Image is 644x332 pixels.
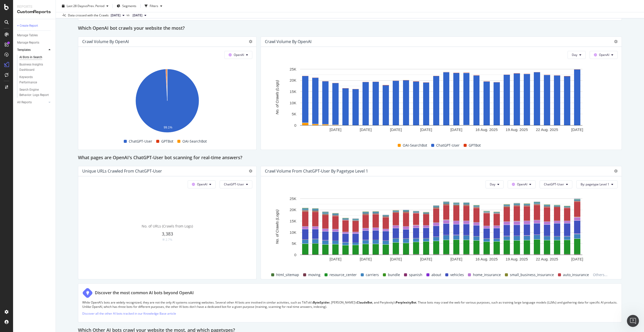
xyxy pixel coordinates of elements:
[95,290,194,296] div: Discover the most common AI bots beyond OpenAI
[475,257,498,261] text: 16 Aug. 2025
[19,87,52,98] a: Search Engine Behavior: Logs Report
[188,180,216,188] button: OpenAI
[396,300,416,305] strong: PerplexityBot
[517,182,527,186] span: OpenAI
[572,53,577,57] span: Day
[19,75,52,85] a: Keywords Performance
[224,51,252,59] button: OpenAI
[390,127,402,132] text: [DATE]
[82,169,162,174] div: Unique URLs Crawled from ChatGPT-User
[486,180,504,188] button: Day
[536,127,558,132] text: 22 Aug. 2025
[129,138,152,144] span: ChatGPT-User
[360,257,372,261] text: [DATE]
[292,112,296,116] text: 5K
[85,4,104,8] span: vs Prev. Period
[82,39,129,44] div: Crawl Volume by OpenAI
[67,4,85,8] span: Last 28 Days
[261,37,622,150] div: Crawl Volume by OpenAIDayOpenAIA chart.OAI-SearchBotChatGPT-UserGPTBot
[150,4,158,8] div: Filters
[163,239,165,240] img: Equal
[19,55,52,60] a: AI Bots in Search
[19,87,49,98] div: Search Engine Behavior: Logs Report
[473,272,501,278] span: home_insurance
[510,272,554,278] span: small_business_insurance
[17,47,47,53] a: Templates
[506,257,528,261] text: 19 Aug. 2025
[162,231,173,237] span: 3,383
[330,127,341,132] text: [DATE]
[164,126,172,129] text: 99.1%
[294,253,296,257] text: 0
[17,40,39,45] div: Manage Reports
[563,272,589,278] span: auto_insurance
[490,182,495,186] span: Day
[17,40,52,45] a: Manage Reports
[133,13,142,18] span: 2025 Jul. 25th
[403,142,427,148] span: OAI-SearchBot
[19,62,52,73] a: Business Insights Dashboard
[290,67,296,71] text: 25K
[17,33,52,38] a: Manage Tables
[275,210,279,244] text: No. of Crawls (Logs)
[275,80,279,115] text: No. of Crawls (Logs)
[109,12,127,18] button: [DATE]
[265,39,311,44] div: Crawl Volume by OpenAI
[17,100,47,105] a: All Reports
[330,257,341,261] text: [DATE]
[506,127,528,132] text: 19 Aug. 2025
[292,241,296,246] text: 5K
[276,272,299,278] span: html_sitemap
[290,230,296,235] text: 10K
[571,257,583,261] text: [DATE]
[17,23,38,28] div: + Create Report
[599,53,609,57] span: OpenAI
[142,224,193,228] span: No. of URLs (Crawls from Logs)
[290,101,296,105] text: 10K
[450,257,462,261] text: [DATE]
[131,12,148,18] button: [DATE]
[78,166,257,279] div: Unique URLs Crawled from ChatGPT-UserOpenAIChatGPT-UserNo. of URLs (Crawls from Logs)3,383Equal2.7%
[469,142,481,148] span: GPTBot
[390,257,402,261] text: [DATE]
[68,13,109,18] div: Data crossed with the Crawls
[265,67,618,137] svg: A chart.
[166,238,172,242] div: 2.7%
[265,196,618,267] div: A chart.
[627,315,639,327] iframe: Intercom live chat
[82,67,252,137] svg: A chart.
[436,142,460,148] span: ChatGPT-User
[78,283,622,322] div: Discover the most common AI bots beyond OpenAIWhile OpenAI’s bots are widely recognized, they are...
[78,37,257,150] div: Crawl Volume by OpenAIOpenAIA chart.ChatGPT-UserGPTBotOAI-SearchBot
[294,123,296,127] text: 0
[17,100,32,105] div: All Reports
[17,47,31,53] div: Templates
[308,272,320,278] span: moving
[420,257,432,261] text: [DATE]
[82,311,176,316] a: Discover all the other AI bots tracked in our Knowledge Base article
[590,51,618,59] button: OpenAI
[182,138,207,144] span: OAI-SearchBot
[366,272,379,278] span: carriers
[576,180,618,188] button: By: pagetype Level 1
[290,78,296,82] text: 20K
[581,182,609,186] span: By: pagetype Level 1
[19,55,42,60] div: AI Bots in Search
[420,127,432,132] text: [DATE]
[17,33,38,38] div: Manage Tables
[82,300,618,309] p: While OpenAI’s bots are widely recognized, they are not the only AI systems scanning websites. Se...
[19,75,48,85] div: Keywords Performance
[290,219,296,223] text: 15K
[60,2,110,10] button: Last 28 DaysvsPrev. Period
[234,53,244,57] span: OpenAI
[78,154,622,162] div: What pages are OpenAI's ChatGPT-User bot scanning for real-time answers?
[220,180,252,188] button: ChatGPT-User
[161,138,173,144] span: GPTBot
[313,300,330,305] strong: ByteSpider
[591,272,610,278] span: Others...
[536,257,558,261] text: 22 Aug. 2025
[431,272,441,278] span: about
[290,208,296,212] text: 20K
